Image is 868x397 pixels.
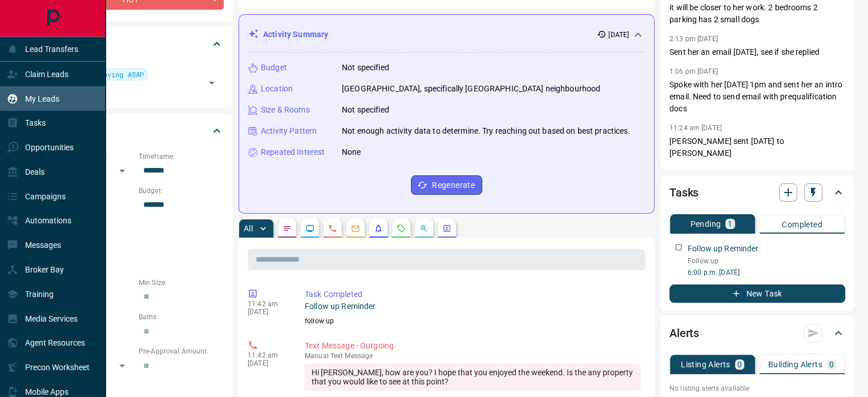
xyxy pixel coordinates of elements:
[728,220,732,228] p: 1
[342,83,600,95] p: [GEOGRAPHIC_DATA], specifically [GEOGRAPHIC_DATA] neighbourhood
[139,278,224,288] p: Min Size:
[139,151,224,162] p: Timeframe:
[305,288,641,300] p: Task Completed
[248,300,288,308] p: 11:42 am
[261,104,310,116] p: Size & Rooms
[248,24,645,45] div: Activity Summary[DATE]
[782,220,822,228] p: Completed
[261,146,325,158] p: Repeated Interest
[139,186,224,196] p: Budget:
[48,220,224,231] p: Areas Searched:
[204,75,220,91] button: Open
[342,125,631,137] p: Not enough activity data to determine. Try reaching out based on best practices.
[608,30,629,40] p: [DATE]
[442,224,451,233] svg: Agent Actions
[48,117,224,145] div: Criteria
[305,352,329,360] span: manual
[305,300,641,312] p: Follow up Reminder
[263,29,328,41] p: Activity Summary
[282,224,292,233] svg: Notes
[419,224,429,233] svg: Opportunities
[669,35,718,43] p: 2:13 pm [DATE]
[669,324,699,342] h2: Alerts
[139,346,224,356] p: Pre-Approval Amount:
[669,79,845,115] p: Spoke with her [DATE] 1pm and sent her an intro email. Need to send email with prequalification docs
[342,62,389,74] p: Not specified
[261,83,293,95] p: Location
[248,308,288,316] p: [DATE]
[244,224,253,232] p: All
[669,67,718,75] p: 1:06 pm [DATE]
[342,146,361,158] p: None
[48,380,224,391] p: Credit Score:
[48,243,224,254] p: Motivation:
[374,224,383,233] svg: Listing Alerts
[48,30,224,58] div: Tags
[397,224,406,233] svg: Requests
[690,220,721,228] p: Pending
[99,69,144,80] span: Moving ASAP
[688,243,758,255] p: Follow up Reminder
[669,284,845,303] button: New Task
[305,224,314,233] svg: Lead Browsing Activity
[305,340,641,352] p: Text Message - Outgoing
[261,62,287,74] p: Budget
[669,124,722,132] p: 11:24 am [DATE]
[669,135,845,159] p: [PERSON_NAME] sent [DATE] to [PERSON_NAME]
[328,224,337,233] svg: Calls
[342,104,389,116] p: Not specified
[669,46,845,58] p: Sent her an email [DATE], see if she replied
[305,316,641,326] p: follow up
[351,224,360,233] svg: Emails
[305,352,641,360] p: Text Message
[669,183,699,202] h2: Tasks
[248,359,288,367] p: [DATE]
[669,319,845,347] div: Alerts
[669,383,845,394] p: No listing alerts available
[305,363,641,391] div: Hi [PERSON_NAME], how are you? I hope that you enjoyed the weekend. Is the any property that you ...
[688,256,845,266] p: Follow up
[261,125,317,137] p: Activity Pattern
[688,267,845,278] p: 6:00 p.m. [DATE]
[669,179,845,206] div: Tasks
[139,312,224,322] p: Baths:
[248,351,288,359] p: 11:42 am
[411,175,482,195] button: Regenerate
